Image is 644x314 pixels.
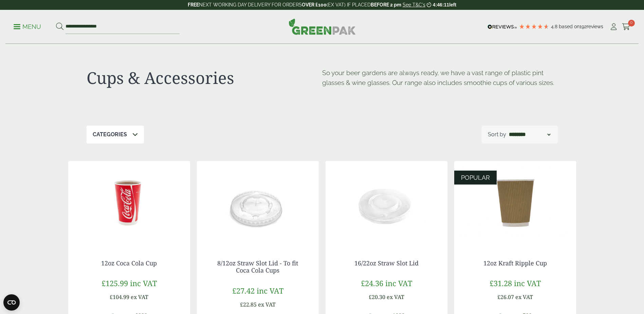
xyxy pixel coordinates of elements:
img: 12oz Coca Cola Cup with coke [68,161,190,246]
img: GreenPak Supplies [289,18,356,35]
span: inc VAT [385,278,412,288]
div: 4.8 Stars [519,23,549,30]
strong: FREE [188,2,199,7]
a: 12oz Coca Cola Cup [101,259,157,267]
span: ex VAT [258,301,276,308]
a: See T&C's [403,2,425,7]
p: Sort by [488,130,506,139]
span: £125.99 [102,278,128,288]
a: 8/12oz Straw Slot Lid - To fit Coca Cola Cups [217,259,298,275]
span: 0 [628,20,635,27]
strong: BEFORE 2 pm [371,2,401,7]
span: £31.28 [490,278,512,288]
span: ex VAT [515,293,533,301]
span: left [449,2,456,7]
p: So your beer gardens are always ready, we have a vast range of plastic pint glasses & wine glasse... [322,68,558,88]
span: 192 [579,24,587,29]
span: £26.07 [497,293,514,301]
span: £20.30 [369,293,385,301]
span: 4.8 [551,24,559,29]
span: ex VAT [387,293,404,301]
span: inc VAT [514,278,541,288]
i: My Account [609,23,618,30]
span: £22.85 [240,301,257,308]
a: 16/22oz Straw Slot Lid [354,259,419,267]
a: Menu [14,23,41,30]
strong: OVER £100 [302,2,327,7]
img: 12oz straw slot coke cup lid [197,161,319,246]
p: Categories [93,130,127,139]
img: 16/22oz Straw Slot Coke Cup lid [326,161,447,246]
button: Open CMP widget [3,294,20,311]
select: Shop order [508,130,552,139]
a: 12oz Kraft Ripple Cup [483,259,547,267]
a: 0 [622,22,630,32]
span: reviews [587,24,603,29]
span: inc VAT [257,285,283,296]
span: inc VAT [130,278,157,288]
p: Menu [14,23,41,31]
span: ex VAT [131,293,148,301]
h1: Cups & Accessories [87,68,322,88]
span: £104.99 [110,293,129,301]
span: £27.42 [232,285,255,296]
span: 4:46:11 [433,2,449,7]
span: £24.36 [361,278,383,288]
i: Cart [622,23,630,30]
img: 12oz Kraft Ripple Cup-0 [454,161,576,246]
span: Based on [559,24,579,29]
span: POPULAR [461,174,490,181]
img: REVIEWS.io [487,24,517,29]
